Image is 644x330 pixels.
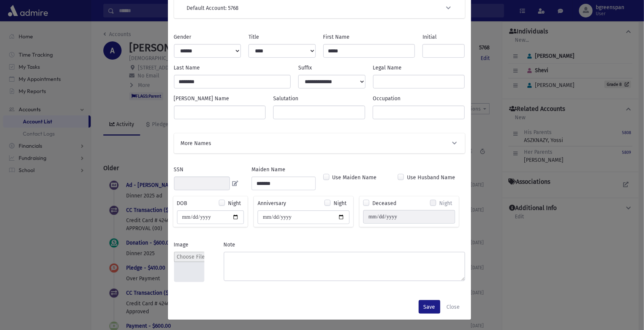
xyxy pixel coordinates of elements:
[373,64,402,72] label: Legal Name
[248,33,259,41] label: Title
[422,33,437,41] label: Initial
[181,139,212,147] span: More Names
[180,139,459,147] button: More Names
[224,241,236,249] label: Note
[177,199,188,207] label: DOB
[174,166,184,174] label: SSN
[419,300,440,314] button: Save
[323,33,350,41] label: First Name
[439,199,452,207] label: Night
[332,174,377,182] label: Use Maiden Name
[252,166,285,174] label: Maiden Name
[228,199,241,207] label: Night
[373,95,400,103] label: Occupation
[186,4,453,12] button: Default Account: 5768
[187,4,239,12] span: Default Account: 5768
[298,64,312,72] label: Suffix
[334,199,347,207] label: Night
[174,95,229,103] label: [PERSON_NAME] Name
[174,241,189,249] label: Image
[442,300,465,314] button: Close
[174,33,191,41] label: Gender
[273,95,298,103] label: Salutation
[407,174,455,182] label: Use Husband Name
[258,199,286,207] label: Anniversary
[372,199,396,207] label: Deceased
[174,64,200,72] label: Last Name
